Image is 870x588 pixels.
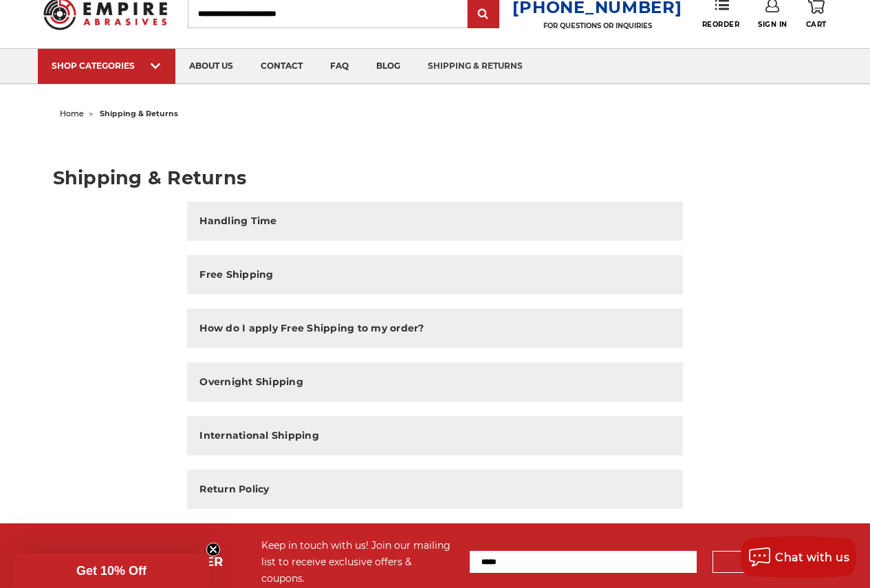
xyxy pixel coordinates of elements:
[52,61,162,71] div: SHOP CATEGORIES
[806,20,827,29] span: Cart
[76,564,146,578] span: Get 10% Off
[187,255,682,294] button: Free Shipping
[187,362,682,402] button: Overnight Shipping
[741,536,856,578] button: Chat with us
[187,416,682,455] button: International Shipping
[187,309,682,348] button: How do I apply Free Shipping to my order?
[199,482,269,497] h2: Return Policy
[187,202,682,241] button: Handling Time
[470,1,497,28] input: Submit
[775,551,849,564] span: Chat with us
[53,168,818,187] h1: Shipping & Returns
[199,214,276,228] h2: Handling Time
[414,49,536,84] a: shipping & returns
[100,109,178,118] span: shipping & returns
[247,49,316,84] a: contact
[199,321,424,336] h2: How do I apply Free Shipping to my order?
[512,21,682,30] p: FOR QUESTIONS OR INQUIRIES
[187,470,682,509] button: Return Policy
[362,49,414,84] a: blog
[14,554,209,588] div: Get 10% OffClose teaser
[758,20,787,29] span: Sign In
[261,537,456,587] div: Keep in touch with us! Join our mailing list to receive exclusive offers & coupons.
[206,543,220,556] button: Close teaser
[60,109,84,118] a: home
[175,49,247,84] a: about us
[199,428,319,443] h2: International Shipping
[199,268,273,282] h2: Free Shipping
[199,375,303,389] h2: Overnight Shipping
[316,49,362,84] a: faq
[702,20,740,29] span: Reorder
